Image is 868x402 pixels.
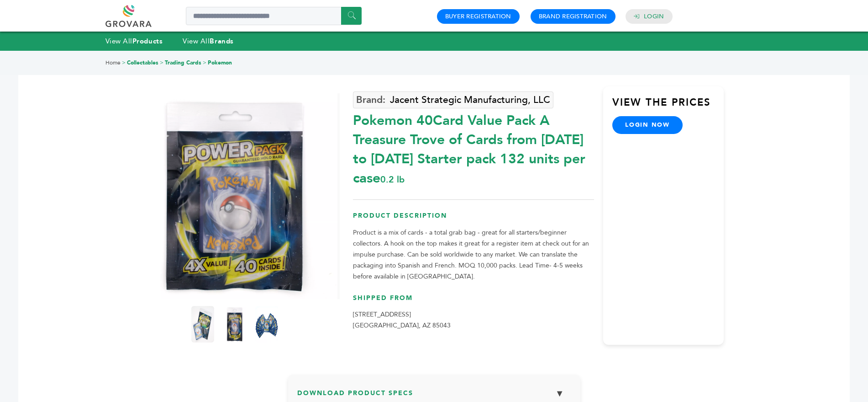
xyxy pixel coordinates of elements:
strong: Products [132,37,163,46]
a: View AllBrands [183,37,234,46]
span: > [160,59,163,66]
h3: Shipped From [353,294,594,310]
strong: Brands [210,37,233,46]
a: Trading Cards [165,59,201,66]
span: > [203,59,206,66]
img: Pokemon 40-Card Value Pack – A Treasure Trove of Cards from 1996 to 2024 - Starter pack! 132 unit... [191,306,214,343]
a: Jacent Strategic Manufacturing, LLC [353,91,553,108]
a: login now [612,116,683,134]
img: Pokemon 40-Card Value Pack – A Treasure Trove of Cards from 1996 to 2024 - Starter pack! 132 unit... [223,306,246,343]
p: [STREET_ADDRESS] [GEOGRAPHIC_DATA], AZ 85043 [353,309,594,331]
a: Buyer Registration [445,12,511,21]
a: View AllProducts [105,37,163,46]
a: Brand Registration [539,12,607,21]
a: Collectables [127,59,158,66]
a: Login [644,12,664,21]
h3: Product Description [353,211,594,227]
a: Pokemon [208,59,232,66]
img: Pokemon 40-Card Value Pack – A Treasure Trove of Cards from 1996 to 2024 - Starter pack! 132 unit... [132,93,337,299]
span: > [122,59,126,66]
img: Pokemon 40-Card Value Pack – A Treasure Trove of Cards from 1996 to 2024 - Starter pack! 132 unit... [255,306,278,343]
span: 0.2 lb [380,173,405,186]
div: Pokemon 40Card Value Pack A Treasure Trove of Cards from [DATE] to [DATE] Starter pack 132 units ... [353,107,594,188]
a: Home [105,59,121,66]
p: Product is a mix of cards - a total grab bag - great for all starters/beginner collectors. A hook... [353,227,594,282]
h3: View the Prices [612,96,724,117]
input: Search a product or brand... [186,7,362,25]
